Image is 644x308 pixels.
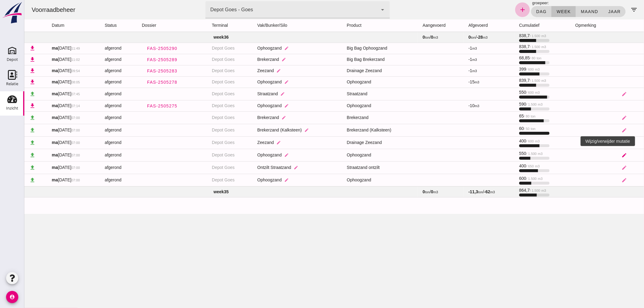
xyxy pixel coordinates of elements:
td: afgerond [75,174,113,186]
th: status [75,19,113,32]
span: FAS-2505283 [122,68,153,73]
span: 838,7 [495,44,522,49]
small: m3 [511,68,516,71]
strong: ma [27,165,33,170]
i: download [5,56,11,63]
span: FAS-2505275 [122,103,153,108]
td: Ophoogzand [228,76,318,88]
i: edit [597,177,603,183]
span: 60 [495,126,511,131]
small: m3 [517,79,522,82]
i: edit [597,140,603,145]
small: ton [446,36,451,39]
span: [DATE] [27,152,55,157]
td: afgerond [75,149,113,161]
strong: ma [27,91,33,96]
td: Big Bag Ophoogzand [318,43,394,54]
div: Depot Goes - Goes [186,6,229,13]
span: [DATE] [27,91,55,96]
strong: ma [27,177,33,182]
td: Brekerzand [318,111,394,124]
div: Inzicht [6,106,18,110]
td: Depot Goes [183,100,228,111]
span: [DATE] [27,79,55,84]
span: / [444,189,471,194]
span: 399 [495,67,516,72]
small: / 650 [502,164,509,168]
small: 08:05 [47,80,55,84]
small: m3 [511,164,516,168]
small: ton [506,114,511,118]
strong: 0 [407,189,409,194]
strong: ma [27,103,33,108]
td: Straatzand [318,88,394,100]
strong: ma [27,152,33,157]
i: edit [597,152,603,158]
i: download [5,103,11,109]
i: account_circle [6,291,18,303]
span: 400 [495,138,516,143]
strong: 0 [444,35,446,40]
td: afgerond [75,43,113,54]
span: 590 [495,102,518,107]
strong: ma [27,46,33,51]
small: ton [454,190,459,194]
small: m3 [448,69,453,73]
span: 550 [495,151,518,156]
th: vak/bunker/silo [228,19,318,32]
strong: ma [27,128,33,132]
small: m3 [517,34,522,38]
i: download [5,79,11,85]
small: m3 [514,103,519,106]
th: terminal [183,19,228,32]
span: -1 [444,46,453,51]
span: 600 [495,176,518,181]
small: m3 [448,58,453,61]
td: afgerond [75,136,113,149]
small: / 600 [502,139,509,143]
i: edit [597,165,603,170]
td: Drainage Zeezand [318,136,394,149]
span: dag [512,9,522,14]
small: 07:14 [47,104,55,108]
i: edit [260,46,264,51]
small: / 1.500 [502,152,512,156]
span: / [444,35,463,40]
strong: ma [27,79,33,84]
small: 07:00 [47,141,55,145]
strong: ma [27,140,33,145]
th: afgevoerd [439,19,490,32]
a: FAS-2505290 [117,43,158,54]
i: edit [597,115,603,121]
small: m3 [514,152,519,156]
small: m3 [450,104,455,108]
small: 11:49 [47,47,55,50]
td: afgerond [75,76,113,88]
small: ton [513,56,517,60]
span: FAS-2505289 [122,57,153,62]
td: Depot Goes [183,111,228,124]
span: [DATE] [27,115,55,120]
th: datum [23,19,75,32]
div: Depot [7,58,18,61]
strong: ma [27,68,33,73]
td: Straatzand [228,88,318,100]
a: FAS-2505289 [117,54,158,65]
small: / 1.500 [502,103,512,106]
span: 550 [495,90,516,95]
i: arrow_drop_down [355,6,362,13]
small: / 50 [500,127,506,131]
td: Brekerzand (Kalksteen) [228,124,318,136]
small: 11:02 [47,58,55,61]
span: / [398,35,414,40]
i: edit [260,103,264,108]
td: Depot Goes [183,76,228,88]
small: / 1.500 [506,45,516,49]
a: FAS-2505275 [117,100,158,111]
td: Depot Goes [183,88,228,100]
span: -10 [444,103,455,108]
small: 07:00 [47,178,55,182]
td: Ophoogzand [228,100,318,111]
span: 65 [495,114,511,118]
span: [DATE] [27,46,55,51]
